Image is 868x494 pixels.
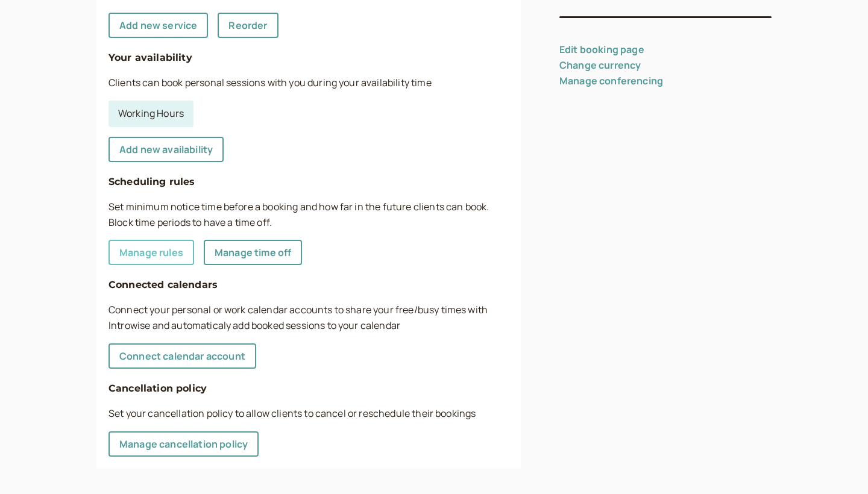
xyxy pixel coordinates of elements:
a: Add new service [108,13,208,38]
p: Set minimum notice time before a booking and how far in the future clients can book. Block time p... [108,199,509,231]
a: Manage rules [108,240,194,265]
h4: Your availability [108,50,509,66]
p: Connect your personal or work calendar accounts to share your free/busy times with Introwise and ... [108,302,509,334]
h4: Connected calendars [108,277,509,293]
p: Set your cancellation policy to allow clients to cancel or reschedule their bookings [108,406,509,422]
a: Manage conferencing [559,74,663,87]
a: Reorder [218,13,278,38]
a: Add new availability [108,137,224,162]
a: Change currency [559,58,641,72]
p: Clients can book personal sessions with you during your availability time [108,75,509,91]
iframe: Chat Widget [808,436,868,494]
h4: Cancellation policy [108,381,509,396]
a: Manage cancellation policy [108,431,259,457]
a: Manage time off [204,240,302,265]
a: Edit booking page [559,43,644,56]
a: Connect calendar account [108,343,256,369]
a: Working Hours [108,101,193,127]
h4: Scheduling rules [108,174,509,190]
